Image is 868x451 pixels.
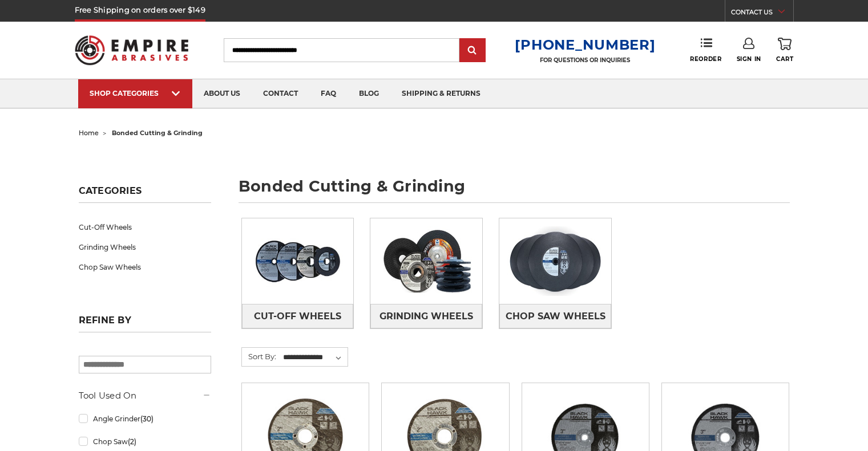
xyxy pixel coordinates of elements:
a: about us [192,79,252,108]
h5: Categories [79,185,211,203]
span: (30) [140,415,154,423]
a: faq [309,79,348,108]
a: [PHONE_NUMBER] [515,36,655,53]
p: FOR QUESTIONS OR INQUIRIES [515,56,655,64]
a: blog [348,79,390,108]
a: CONTACT US [731,6,793,22]
span: Cart [776,55,793,63]
h5: Tool Used On [79,389,211,403]
a: Grinding Wheels [79,237,211,257]
div: SHOP CATEGORIES [90,89,181,97]
a: Cart [776,38,793,63]
span: Chop Saw Wheels [506,307,605,326]
h1: bonded cutting & grinding [239,178,790,203]
img: Cut-Off Wheels [242,218,354,304]
input: Submit [461,39,484,62]
img: Chop Saw Wheels [499,218,611,304]
a: contact [252,79,309,108]
h5: Refine by [79,315,211,332]
a: shipping & returns [390,79,492,108]
select: Sort By: [281,349,348,366]
a: Cut-Off Wheels [79,217,211,237]
span: Grinding Wheels [380,307,473,326]
span: Cut-Off Wheels [254,307,341,326]
a: Angle Grinder(30) [79,409,211,429]
a: Chop Saw Wheels [499,304,611,328]
span: Sign In [737,55,761,63]
a: Reorder [690,38,721,62]
a: Cut-Off Wheels [242,304,354,328]
label: Sort By: [242,348,276,365]
span: bonded cutting & grinding [112,129,203,137]
a: Grinding Wheels [370,304,482,328]
a: Chop Saw Wheels [79,257,211,277]
span: (2) [128,437,136,446]
img: Grinding Wheels [370,218,482,304]
span: Reorder [690,55,721,63]
img: Empire Abrasives [75,28,189,72]
a: home [79,129,99,137]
